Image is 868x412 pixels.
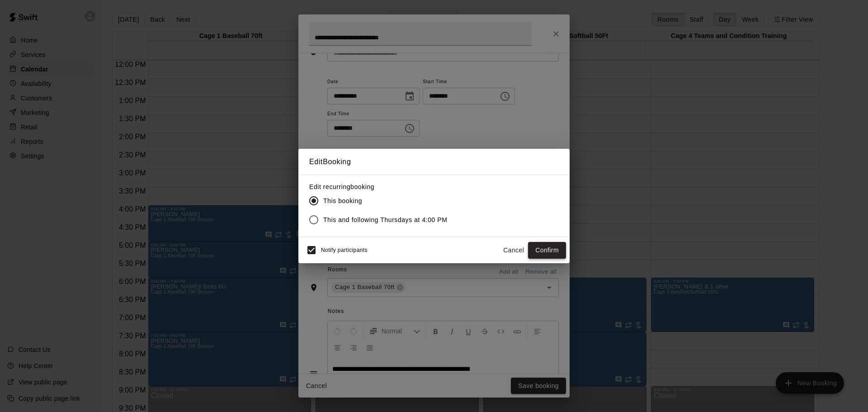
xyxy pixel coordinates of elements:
[499,242,528,259] button: Cancel
[528,242,566,259] button: Confirm
[298,149,570,175] h2: Edit Booking
[323,196,362,206] span: This booking
[321,247,368,254] span: Notify participants
[323,215,448,225] span: This and following Thursdays at 4:00 PM
[309,182,455,191] label: Edit recurring booking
